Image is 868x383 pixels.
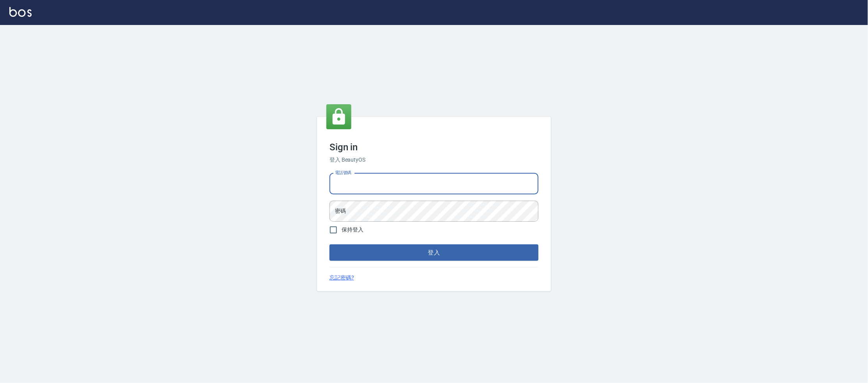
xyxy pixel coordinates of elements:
[329,244,539,261] button: 登入
[335,170,351,176] label: 電話號碼
[9,7,32,17] img: Logo
[329,142,539,153] h3: Sign in
[329,274,354,282] a: 忘記密碼?
[342,226,363,234] span: 保持登入
[329,156,539,164] h6: 登入 BeautyOS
